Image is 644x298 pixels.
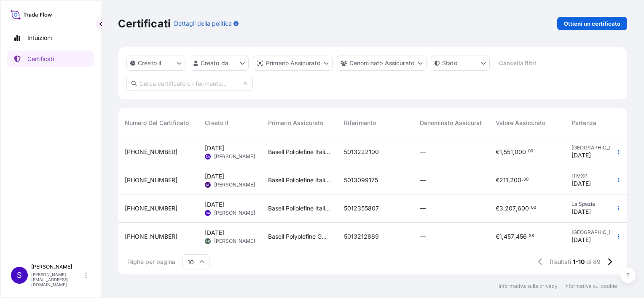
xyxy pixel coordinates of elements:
span: 5013222100 [344,148,379,156]
input: Cerca certificato o riferimento... [126,76,253,91]
span: 28 [529,234,534,237]
button: createdOn Opzioni di filtro [126,56,185,71]
span: [GEOGRAPHIC_DATA] [572,144,621,151]
span: Basell Polyolefine GmbH [268,232,330,241]
span: Partenza [572,119,596,127]
span: [DATE] [572,179,591,188]
span: [PERSON_NAME] [214,153,255,160]
span: 1 [499,149,502,155]
span: 600 [518,205,529,211]
span: 456 [516,234,527,239]
span: Valore assicurato [496,119,545,127]
a: Certificati [7,51,94,67]
p: Stato [442,59,457,67]
span: — [420,232,426,241]
span: AP [206,181,210,189]
span: 1-10 [573,258,585,266]
span: ITMXP [572,173,621,179]
p: Denominato Assicurato [349,59,414,67]
p: Primario Assicurato [266,59,320,67]
span: — [420,148,426,156]
span: [PHONE_NUMBER] [125,204,177,213]
p: Creato il [138,59,161,67]
span: [GEOGRAPHIC_DATA] [572,229,621,236]
span: Basell Poliolefine Italia S.r.l. [268,204,330,213]
span: 5013099175 [344,176,378,184]
span: [DATE] [572,151,591,160]
p: Creato da [201,59,228,67]
span: FP [206,237,210,245]
span: Numero del certificato [125,119,189,127]
a: Informativa sulla privacy [499,283,558,290]
p: Cancella filtri [499,59,536,67]
span: 3 [499,205,503,211]
button: cargoOwner Opzioni di filtro [337,56,427,71]
span: di 89 [586,258,601,266]
span: € [496,149,499,155]
button: Cancella filtri [494,56,541,70]
span: 1 [499,234,502,239]
a: Ottieni un certificato [557,17,627,30]
span: Denominato Assicurato [420,119,485,127]
span: 207 [505,205,516,211]
p: [PERSON_NAME] [31,263,83,270]
span: Basell Poliolefine Italia S.r.l. [268,148,330,156]
span: , [502,149,504,155]
span: 00 [528,150,533,153]
span: Riferimento [344,119,376,127]
span: — [420,176,426,184]
span: [PHONE_NUMBER] [125,176,177,184]
p: [PERSON_NAME][EMAIL_ADDRESS][DOMAIN_NAME] [31,272,83,287]
button: Opzioni del filtro certificateStatus [431,56,490,71]
span: 5013212869 [344,232,379,241]
button: Sorta [191,118,201,128]
span: Basell Poliolefine Italia S.r.l. [268,176,330,184]
p: Informativa sui cookie [564,283,617,290]
span: [DATE] [572,208,591,216]
span: SA [206,209,210,217]
span: . [529,206,531,209]
span: 457 [504,234,514,239]
span: Creato il [205,119,228,127]
span: 551 [504,149,513,155]
a: Intuizioni [7,29,94,46]
span: 5012355807 [344,204,379,213]
span: Risultati [550,258,571,266]
span: . [522,178,523,181]
span: [PHONE_NUMBER] [125,232,177,241]
span: . [526,150,528,153]
span: 00 [523,178,529,181]
p: Certificati [27,55,54,63]
span: € [496,234,499,239]
span: [DATE] [205,229,224,237]
span: SA [206,152,210,161]
span: [PERSON_NAME] [214,210,255,216]
p: Intuizioni [27,34,52,42]
span: [DATE] [205,200,224,209]
span: S [17,271,22,279]
span: Righe per pagina [128,258,175,266]
span: [DATE] [572,236,591,244]
span: , [503,205,505,211]
span: [DATE] [205,172,224,181]
button: distributore Opzioni filtro [253,56,333,71]
span: Primario Assicurato [268,119,323,127]
span: [PERSON_NAME] [214,238,255,245]
span: € [496,205,499,211]
span: , [502,234,504,239]
span: € [496,177,499,183]
span: 211 [499,177,508,183]
span: 200 [510,177,521,183]
span: [PHONE_NUMBER] [125,148,177,156]
span: La Spezia [572,201,621,208]
span: , [513,149,515,155]
span: , [514,234,516,239]
span: . [527,234,529,237]
p: Ottieni un certificato [564,19,620,28]
span: — [420,204,426,213]
button: createdByOpzioni di filtro [190,56,249,71]
span: , [516,205,518,211]
span: 00 [531,206,536,209]
span: , [508,177,510,183]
